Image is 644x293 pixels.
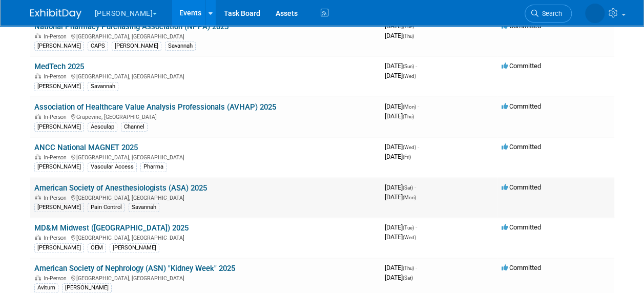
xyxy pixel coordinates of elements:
span: - [418,102,419,110]
span: Committed [502,223,541,231]
span: (Fri) [403,154,411,160]
span: [DATE] [385,72,416,79]
div: Pharma [140,162,167,172]
a: Association of Healthcare Value Analysis Professionals (AVHAP) 2025 [34,102,276,112]
span: - [416,22,417,30]
span: In-Person [44,195,70,201]
span: In-Person [44,73,70,80]
span: In-Person [44,275,70,282]
span: Committed [502,143,541,151]
span: [DATE] [385,193,416,201]
span: [DATE] [385,102,419,110]
span: In-Person [44,235,70,241]
span: [DATE] [385,223,417,231]
span: (Mon) [403,104,416,110]
img: In-Person Event [35,73,41,78]
div: [GEOGRAPHIC_DATA], [GEOGRAPHIC_DATA] [34,233,377,241]
div: [PERSON_NAME] [110,243,159,253]
div: Channel [121,122,148,132]
img: ExhibitDay [30,9,81,19]
span: (Tue) [403,225,414,231]
span: [DATE] [385,153,411,160]
img: In-Person Event [35,275,41,280]
span: (Sun) [403,64,414,69]
span: Committed [502,264,541,271]
span: (Tue) [403,24,414,29]
a: National Pharmacy Purchasing Association (NPPA) 2025 [34,22,228,31]
div: OEM [88,243,106,253]
div: Savannah [129,203,159,212]
span: (Thu) [403,114,414,119]
span: In-Person [44,154,70,161]
span: (Sat) [403,275,413,281]
a: ANCC National MAGNET 2025 [34,143,138,152]
span: Committed [502,183,541,191]
div: [PERSON_NAME] [34,243,84,253]
img: In-Person Event [35,33,41,38]
span: Committed [502,102,541,110]
span: (Thu) [403,265,414,271]
a: American Society of Anesthesiologists (ASA) 2025 [34,183,207,193]
span: [DATE] [385,22,417,30]
div: CAPS [88,41,108,51]
a: Search [525,5,572,23]
span: Committed [502,62,541,70]
a: MD&M Midwest ([GEOGRAPHIC_DATA]) 2025 [34,223,189,233]
span: - [416,62,417,70]
span: - [414,183,416,191]
img: In-Person Event [35,235,41,240]
div: Savannah [88,82,118,91]
div: [PERSON_NAME] [34,122,84,132]
span: (Sat) [403,185,413,191]
span: [DATE] [385,143,419,151]
div: [GEOGRAPHIC_DATA], [GEOGRAPHIC_DATA] [34,153,377,161]
div: [GEOGRAPHIC_DATA], [GEOGRAPHIC_DATA] [34,193,377,201]
div: [PERSON_NAME] [34,162,84,172]
img: In-Person Event [35,154,41,159]
div: [PERSON_NAME] [62,283,112,292]
span: [DATE] [385,32,414,39]
span: (Thu) [403,33,414,39]
div: Pain Control [88,203,125,212]
span: [DATE] [385,233,416,241]
span: (Mon) [403,195,416,200]
div: [GEOGRAPHIC_DATA], [GEOGRAPHIC_DATA] [34,274,377,282]
img: In-Person Event [35,114,41,119]
span: - [418,143,419,151]
div: [PERSON_NAME] [34,203,84,212]
a: American Society of Nephrology (ASN) "Kidney Week" 2025 [34,264,235,273]
div: Savannah [165,41,196,51]
span: [DATE] [385,183,416,191]
span: (Wed) [403,144,416,150]
span: - [416,223,417,231]
div: [PERSON_NAME] [34,41,84,51]
span: Search [538,10,562,17]
span: [DATE] [385,264,417,271]
span: In-Person [44,33,70,40]
div: Avitum [34,283,58,292]
span: In-Person [44,114,70,120]
span: - [416,264,417,271]
a: MedTech 2025 [34,62,84,71]
span: (Wed) [403,73,416,79]
img: In-Person Event [35,195,41,200]
span: [DATE] [385,112,414,120]
span: [DATE] [385,62,417,70]
span: (Wed) [403,235,416,240]
div: Aesculap [88,122,117,132]
div: [PERSON_NAME] [112,41,161,51]
div: [PERSON_NAME] [34,82,84,91]
span: Committed [502,22,541,30]
div: [GEOGRAPHIC_DATA], [GEOGRAPHIC_DATA] [34,32,377,40]
div: [GEOGRAPHIC_DATA], [GEOGRAPHIC_DATA] [34,72,377,80]
div: Vascular Access [88,162,137,172]
img: Savannah Jones [585,4,605,23]
div: Grapevine, [GEOGRAPHIC_DATA] [34,112,377,120]
span: [DATE] [385,274,413,281]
